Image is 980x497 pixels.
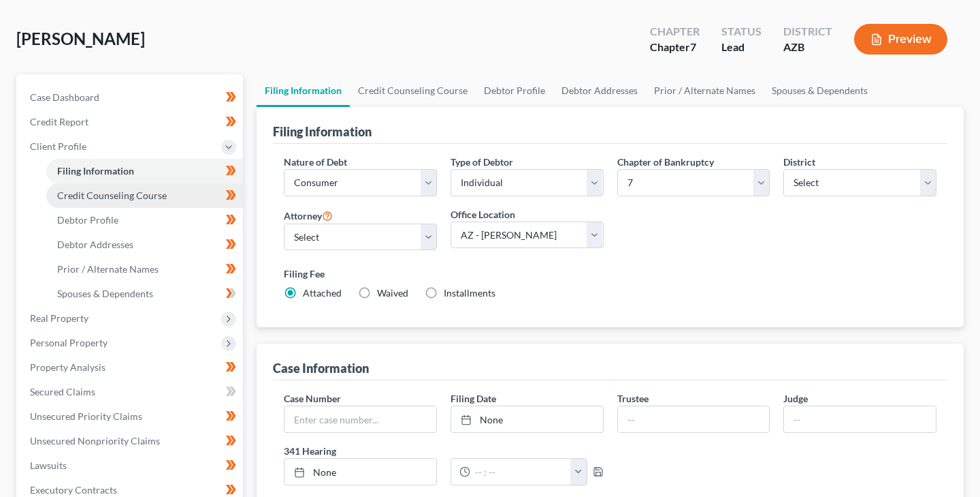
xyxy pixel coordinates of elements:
[783,40,832,55] div: AZB
[451,391,496,406] label: Filing Date
[284,391,341,406] label: Case Number
[650,24,700,40] div: Chapter
[57,288,153,299] span: Spouses & Dependents
[273,360,369,376] div: Case Information
[57,165,134,177] span: Filing Information
[444,287,495,299] span: Installments
[30,435,160,447] span: Unsecured Nonpriority Claims
[303,287,342,299] span: Attached
[30,91,99,103] span: Case Dashboard
[30,460,67,471] span: Lawsuits
[19,85,243,110] a: Case Dashboard
[721,24,762,40] div: Status
[19,380,243,404] a: Secured Claims
[46,159,243,183] a: Filing Information
[19,355,243,380] a: Property Analysis
[46,208,243,232] a: Debtor Profile
[30,361,105,373] span: Property Analysis
[19,404,243,429] a: Unsecured Priority Claims
[46,282,243,306] a: Spouses & Dependents
[470,459,571,485] input: -- : --
[46,183,243,208] a: Credit Counseling Course
[617,391,649,406] label: Trustee
[476,74,553,107] a: Debtor Profile
[690,40,696,53] span: 7
[19,110,243,134] a: Credit Report
[284,267,936,281] label: Filing Fee
[57,214,118,226] span: Debtor Profile
[46,257,243,282] a: Prior / Alternate Names
[721,40,762,55] div: Lead
[617,155,714,169] label: Chapter of Bankruptcy
[30,386,95,397] span: Secured Claims
[19,453,243,478] a: Lawsuits
[16,29,145,48] span: [PERSON_NAME]
[783,155,815,169] label: District
[284,207,333,224] label: Attorney
[854,24,947,55] button: Preview
[784,406,936,432] input: --
[277,444,610,458] label: 341 Hearing
[451,207,515,222] label: Office Location
[284,459,436,485] a: None
[30,312,88,324] span: Real Property
[30,337,108,348] span: Personal Property
[57,239,133,250] span: Debtor Addresses
[284,406,436,432] input: Enter case number...
[783,24,832,40] div: District
[284,155,347,169] label: Nature of Debt
[553,74,646,107] a: Debtor Addresses
[377,287,408,299] span: Waived
[650,40,700,55] div: Chapter
[257,74,350,107] a: Filing Information
[273,123,372,140] div: Filing Information
[764,74,876,107] a: Spouses & Dependents
[46,232,243,257] a: Debtor Addresses
[30,140,86,152] span: Client Profile
[783,391,808,406] label: Judge
[618,406,770,432] input: --
[30,116,88,127] span: Credit Report
[30,484,117,496] span: Executory Contracts
[57,190,167,201] span: Credit Counseling Course
[646,74,764,107] a: Prior / Alternate Names
[30,410,142,422] span: Unsecured Priority Claims
[451,155,513,169] label: Type of Debtor
[19,429,243,453] a: Unsecured Nonpriority Claims
[57,263,159,275] span: Prior / Alternate Names
[451,406,603,432] a: None
[350,74,476,107] a: Credit Counseling Course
